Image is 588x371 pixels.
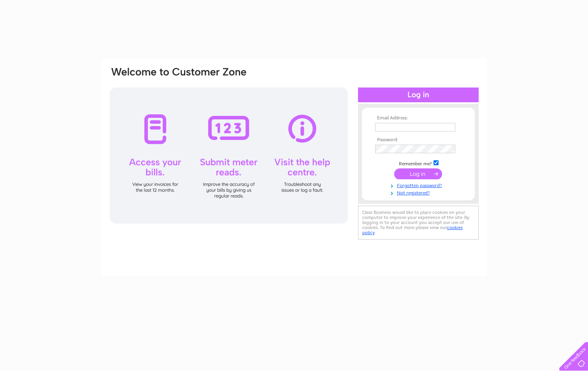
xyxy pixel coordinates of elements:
[394,168,442,179] input: Submit
[358,206,479,240] div: Clear Business would like to place cookies on your computer to improve your experience of the sit...
[373,115,463,121] th: Email Address:
[362,225,463,235] a: cookies policy
[373,137,463,143] th: Password:
[375,189,463,196] a: Not registered?
[373,159,463,167] td: Remember me?
[375,181,463,189] a: Forgotten password?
